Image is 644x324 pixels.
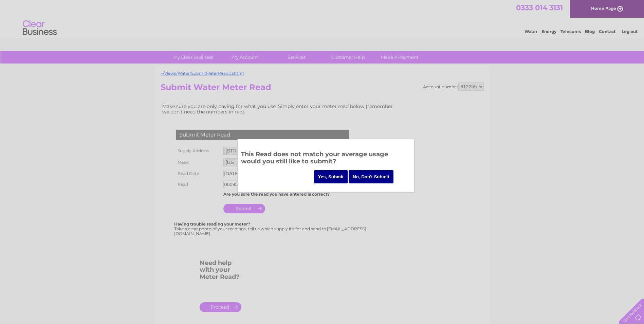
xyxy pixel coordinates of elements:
[241,149,411,168] h3: This Read does not match your average usage would you still like to submit?
[585,29,595,34] a: Blog
[622,29,638,34] a: Log out
[162,4,483,33] div: Clear Business is a trading name of Verastar Limited (registered in [GEOGRAPHIC_DATA] No. 3667643...
[541,29,556,34] a: Energy
[349,170,393,183] input: No, Don't Submit
[599,29,615,34] a: Contact
[525,29,537,34] a: Water
[560,29,581,34] a: Telecoms
[22,18,57,38] img: logo.png
[516,3,563,12] a: 0333 014 3131
[314,170,348,183] input: Yes, Submit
